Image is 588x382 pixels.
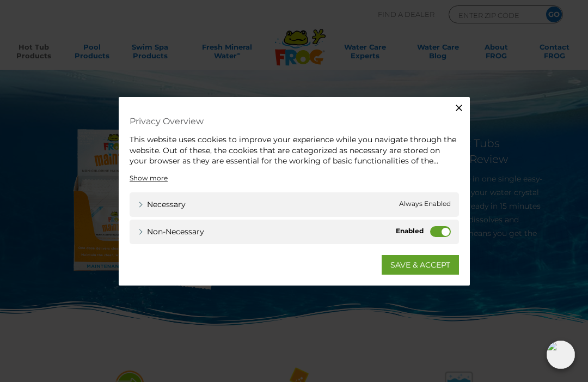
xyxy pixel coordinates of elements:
[130,135,459,167] div: This website uses cookies to improve your experience while you navigate through the website. Out ...
[138,198,186,210] a: Necessary
[382,254,459,274] a: SAVE & ACCEPT
[547,341,575,369] img: openIcon
[130,173,168,183] a: Show more
[138,226,204,237] a: Non-necessary
[399,198,451,210] span: Always Enabled
[130,113,459,129] h4: Privacy Overview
